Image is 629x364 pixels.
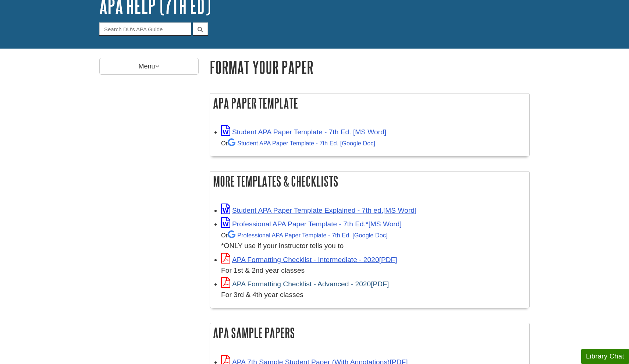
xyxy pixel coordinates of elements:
[228,140,375,146] a: Student APA Paper Template - 7th Ed. [Google Doc]
[221,280,389,288] a: Link opens in new window
[221,230,526,251] div: *ONLY use if your instructor tells you to
[221,256,397,264] a: Link opens in new window
[99,22,191,35] input: Search DU's APA Guide
[221,140,375,146] small: Or
[581,349,629,364] button: Library Chat
[210,172,529,191] h2: More Templates & Checklists
[210,58,530,77] h1: Format Your Paper
[99,58,199,75] p: Menu
[210,93,529,113] h2: APA Paper Template
[221,128,386,136] a: Link opens in new window
[210,323,529,343] h2: APA Sample Papers
[221,232,387,238] small: Or
[221,206,416,214] a: Link opens in new window
[221,290,526,300] div: For 3rd & 4th year classes
[228,232,387,238] a: Professional APA Paper Template - 7th Ed.
[221,265,526,276] div: For 1st & 2nd year classes
[221,220,402,228] a: Link opens in new window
